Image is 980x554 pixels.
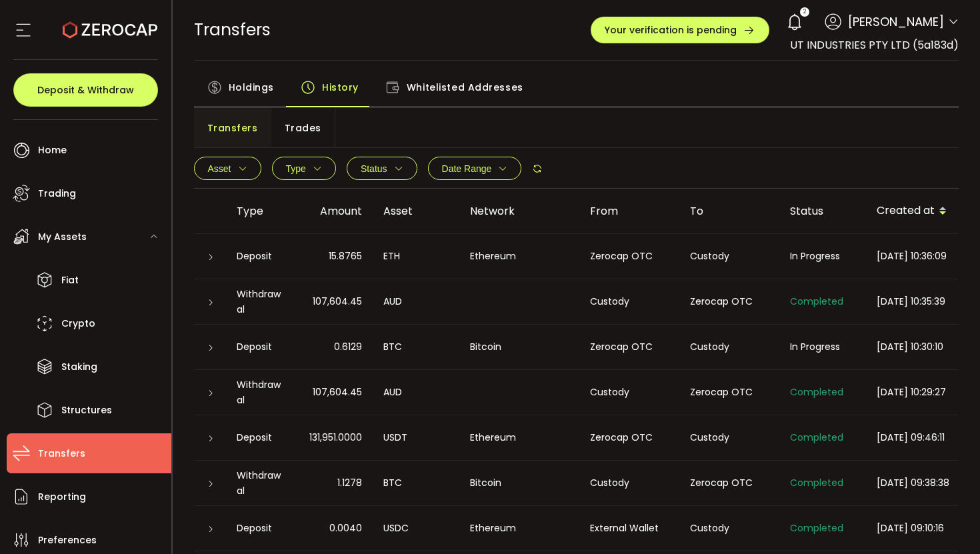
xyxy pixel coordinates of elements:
span: 131,951.0000 [309,430,362,445]
div: Zerocap OTC [679,385,779,400]
span: Completed [790,476,843,489]
span: Holdings [229,74,274,101]
span: Completed [790,385,843,399]
div: Amount [293,203,373,219]
div: Zerocap OTC [679,294,779,309]
div: BTC [373,475,459,491]
div: Ethereum [459,249,579,264]
div: Deposit [226,249,293,264]
div: From [579,203,679,219]
div: Withdrawal [226,377,293,408]
span: [DATE] 10:35:39 [877,295,945,308]
button: Asset [194,157,261,180]
div: Custody [679,339,779,355]
span: My Assets [38,227,87,247]
div: Network [459,203,579,219]
span: In Progress [790,249,840,263]
span: Date Range [442,163,492,174]
div: AUD [373,294,459,309]
div: USDC [373,521,459,536]
div: BTC [373,339,459,355]
div: Deposit [226,521,293,536]
span: Home [38,141,67,160]
span: [DATE] 10:29:27 [877,385,946,399]
span: Crypto [61,314,95,333]
div: Ethereum [459,430,579,445]
span: Whitelisted Addresses [407,74,523,101]
span: [PERSON_NAME] [848,13,944,31]
div: Custody [579,294,679,309]
span: Structures [61,401,112,420]
div: Custody [679,521,779,536]
span: 107,604.45 [313,294,362,309]
div: Status [779,203,866,219]
div: Withdrawal [226,287,293,317]
div: Deposit [226,430,293,445]
div: Zerocap OTC [579,249,679,264]
span: Transfers [194,18,271,41]
span: Staking [61,357,97,377]
span: Completed [790,521,843,535]
span: UT INDUSTRIES PTY LTD (5a183d) [790,37,959,53]
div: Asset [373,203,459,219]
span: Transfers [38,444,85,463]
button: Type [272,157,336,180]
span: Asset [208,163,231,174]
span: In Progress [790,340,840,353]
button: Date Range [428,157,522,180]
button: Deposit & Withdraw [13,73,158,107]
div: AUD [373,385,459,400]
span: [DATE] 10:36:09 [877,249,947,263]
div: Chat-Widget [821,410,980,554]
span: Completed [790,431,843,444]
span: Fiat [61,271,79,290]
span: Transfers [207,115,258,141]
div: ETH [373,249,459,264]
div: Custody [579,385,679,400]
div: Zerocap OTC [579,339,679,355]
iframe: Chat Widget [821,410,980,554]
span: History [322,74,359,101]
span: 1.1278 [337,475,362,491]
button: Your verification is pending [591,17,769,43]
div: Withdrawal [226,468,293,499]
div: To [679,203,779,219]
div: Bitcoin [459,475,579,491]
span: 107,604.45 [313,385,362,400]
span: Deposit & Withdraw [37,85,134,95]
span: 0.0040 [329,521,362,536]
div: USDT [373,430,459,445]
span: Type [286,163,306,174]
span: Completed [790,295,843,308]
div: Zerocap OTC [679,475,779,491]
button: Status [347,157,417,180]
div: Type [226,203,293,219]
span: Reporting [38,487,86,507]
div: Zerocap OTC [579,430,679,445]
span: Trading [38,184,76,203]
div: External Wallet [579,521,679,536]
div: Custody [679,249,779,264]
div: Bitcoin [459,339,579,355]
span: Status [361,163,387,174]
div: Custody [579,475,679,491]
span: 2 [803,7,806,17]
span: Your verification is pending [605,25,737,35]
span: 0.6129 [334,339,362,355]
div: Ethereum [459,521,579,536]
div: Deposit [226,339,293,355]
div: Custody [679,430,779,445]
span: 15.8765 [329,249,362,264]
span: Preferences [38,531,97,550]
span: [DATE] 10:30:10 [877,340,943,353]
span: Trades [285,115,321,141]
